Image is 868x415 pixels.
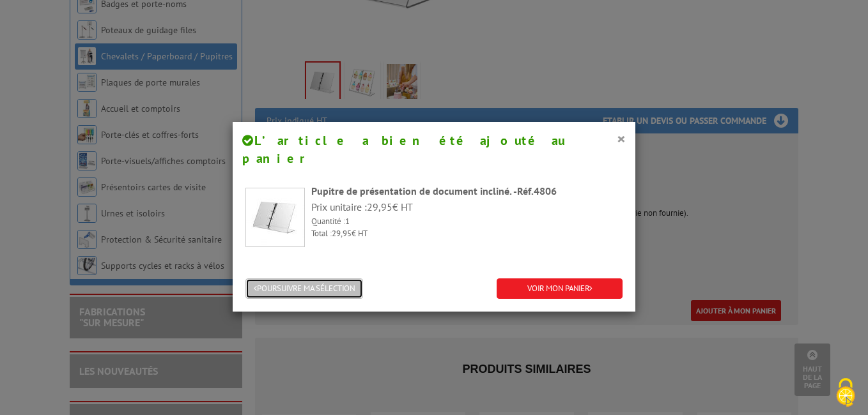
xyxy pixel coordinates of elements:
button: POURSUIVRE MA SÉLECTION [245,278,363,299]
p: Prix unitaire : € HT [311,200,623,215]
p: Quantité : [311,216,623,228]
button: Cookies (fenêtre modale) [823,372,868,415]
img: Cookies (fenêtre modale) [830,377,862,409]
h4: L’article a bien été ajouté au panier [242,132,626,168]
p: Total : € HT [311,228,623,240]
span: 1 [345,216,350,227]
button: × [617,130,626,147]
span: 29,95 [367,200,392,213]
span: 29,95 [332,228,352,239]
a: VOIR MON PANIER [497,278,623,299]
span: Réf.4806 [517,185,557,197]
div: Pupitre de présentation de document incliné. - [311,184,623,199]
